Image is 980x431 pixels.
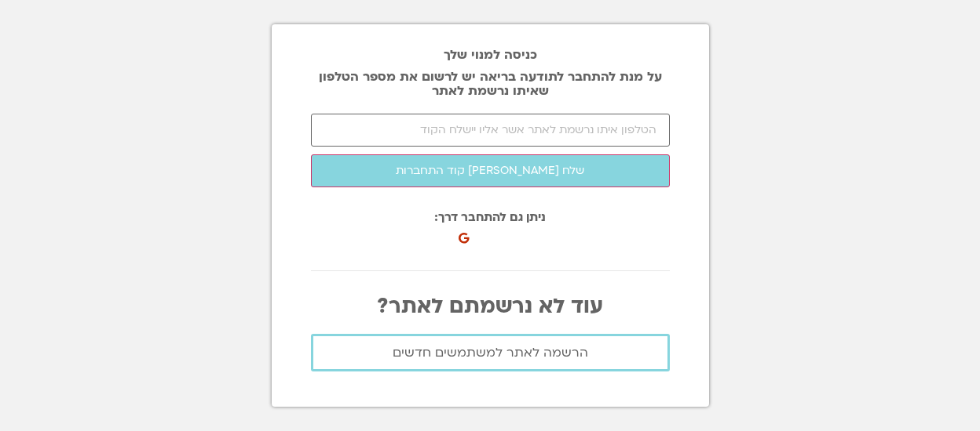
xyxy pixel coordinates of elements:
[311,48,670,62] h2: כניסה למנוי שלך
[311,295,670,318] p: עוד לא נרשמתם לאתר?
[311,70,670,98] p: על מנת להתחבר לתודעה בריאה יש לרשום את מספר הטלפון שאיתו נרשמת לאתר
[311,114,670,147] input: הטלפון איתו נרשמת לאתר אשר אליו יישלח הקוד
[311,334,670,371] a: הרשמה לאתר למשתמשים חדשים
[393,346,588,360] span: הרשמה לאתר למשתמשים חדשים
[311,154,670,187] button: שלח [PERSON_NAME] קוד התחברות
